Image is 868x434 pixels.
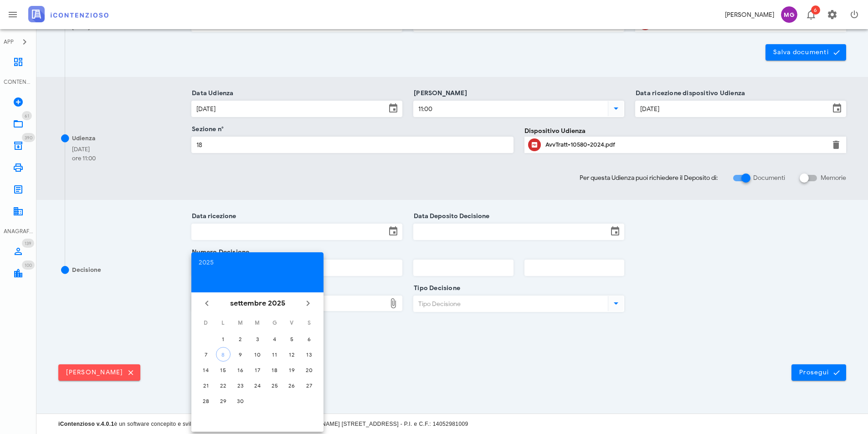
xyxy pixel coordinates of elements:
button: 19 [284,363,299,377]
button: 7 [199,347,213,362]
div: 9 [233,351,247,358]
img: logo-text-2x.png [28,6,108,22]
button: 25 [267,378,282,393]
span: 390 [25,135,32,141]
div: 4 [267,336,282,342]
div: 12 [284,351,299,358]
label: Numero Decisione [189,248,249,257]
div: 20 [302,367,316,373]
th: V [284,315,300,331]
label: Tipo Decisione [411,284,460,293]
button: 14 [199,363,213,377]
button: Distintivo [800,4,822,26]
input: Sezione n° [192,137,513,153]
span: 61 [25,113,29,119]
span: Distintivo [811,5,820,15]
button: 16 [233,363,247,377]
span: 139 [25,240,31,246]
div: 18 [267,367,282,373]
label: [PERSON_NAME] [411,89,467,98]
div: Udienza [72,134,95,143]
label: Decisione [189,284,223,293]
button: 6 [302,332,316,346]
span: MG [781,6,797,23]
button: 20 [302,363,316,377]
div: 30 [233,398,247,404]
th: S [301,315,317,331]
button: Il prossimo mese [300,295,316,311]
button: 10 [250,347,265,362]
button: 23 [233,378,247,393]
button: 2 [233,332,247,346]
div: 1 [216,336,231,342]
label: Memorie [821,174,846,183]
button: 27 [302,378,316,393]
div: 22 [216,382,231,389]
span: Salva documenti [773,48,839,56]
label: Sezione n° [189,125,224,134]
span: Prosegui [799,368,839,377]
button: [PERSON_NAME] [58,364,140,381]
div: 7 [199,351,213,358]
button: 18 [267,363,282,377]
div: [PERSON_NAME] [725,10,774,20]
div: 28 [199,398,213,404]
span: Distintivo [22,111,32,120]
div: 16 [233,367,247,373]
div: 2025 [199,260,316,266]
button: Prosegui [791,364,846,381]
button: Elimina [831,139,842,150]
div: 21 [199,382,213,389]
div: 6 [302,336,316,342]
div: 13 [302,351,316,358]
button: Il mese scorso [199,295,215,311]
button: 4 [267,332,282,346]
div: 29 [216,398,231,404]
div: 2 [233,336,247,342]
button: Salva documenti [765,44,846,61]
div: 10 [250,351,265,358]
div: 3 [250,336,265,342]
label: Dispositivo Udienza [524,126,586,136]
span: 100 [25,262,32,268]
div: 14 [199,367,213,373]
button: 8 [216,347,231,362]
span: Distintivo [22,260,35,270]
th: M [232,315,248,331]
button: 30 [233,393,247,408]
button: 13 [302,347,316,362]
button: 22 [216,378,231,393]
div: ore 11:00 [72,154,96,163]
div: 8 [216,351,230,358]
div: 11 [267,351,282,358]
button: MG [778,4,800,26]
div: AvvTratt-10580-2024.pdf [545,141,825,148]
div: [DATE] [72,145,96,154]
div: ANAGRAFICA [4,227,33,235]
div: 24 [250,382,265,389]
span: Distintivo [22,133,35,142]
div: 27 [302,382,316,389]
label: Documenti [753,174,785,183]
button: 12 [284,347,299,362]
div: 25 [267,382,282,389]
label: Data ricezione dispositivo Udienza [633,89,745,98]
button: Clicca per aprire un'anteprima del file o scaricarlo [528,138,541,151]
button: 11 [267,347,282,362]
button: 29 [216,393,231,408]
th: M [249,315,266,331]
div: 15 [216,367,231,373]
button: 9 [233,347,247,362]
th: L [215,315,231,331]
button: 28 [199,393,213,408]
button: 5 [284,332,299,346]
button: 15 [216,363,231,377]
div: 17 [250,367,265,373]
button: settembre 2025 [226,294,289,312]
button: 24 [250,378,265,393]
div: 19 [284,367,299,373]
th: D [198,315,214,331]
button: 1 [216,332,231,346]
input: Ora Udienza [414,101,606,117]
div: Clicca per aprire un'anteprima del file o scaricarlo [545,138,825,152]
